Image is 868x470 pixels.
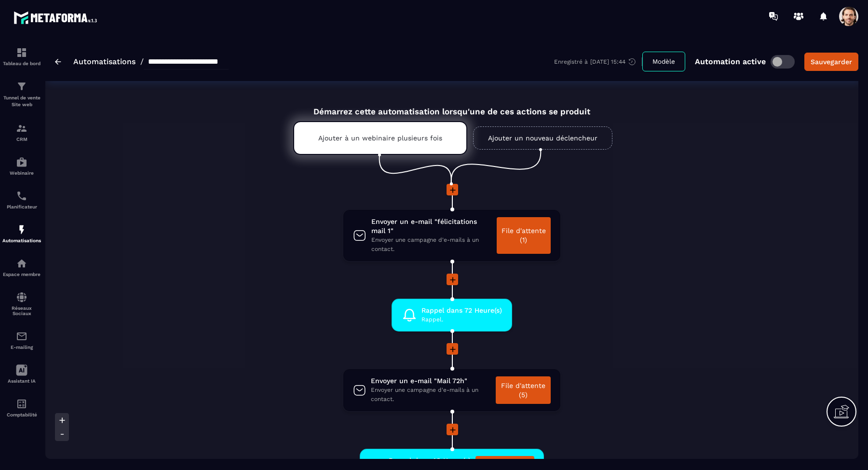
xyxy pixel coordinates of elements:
span: Envoyer un e-mail "Mail 72h" [371,376,491,386]
a: File d'attente (1) [497,217,551,254]
img: email [16,331,27,342]
a: formationformationCRM [2,115,41,149]
a: File d'attente (5) [496,376,551,404]
a: schedulerschedulerPlanificateur [2,183,41,217]
p: Planificateur [2,204,41,209]
a: automationsautomationsAutomatisations [2,217,41,250]
a: automationsautomationsEspace membre [2,250,41,284]
img: automations [16,156,27,168]
a: Automatisations [73,57,136,66]
button: Modèle [642,52,685,71]
p: Réseaux Sociaux [2,305,41,316]
span: Envoyer une campagne d'e-mails à un contact. [371,235,492,254]
p: Assistant IA [2,378,41,384]
p: Espace membre [2,272,41,277]
a: formationformationTunnel de vente Site web [2,73,41,115]
p: Tableau de bord [2,61,41,66]
p: CRM [2,137,41,142]
span: Rappel. [421,315,502,324]
img: social-network [16,291,27,303]
button: Sauvegarder [804,53,858,71]
img: formation [16,123,27,134]
div: Démarrez cette automatisation lorsqu'une de ces actions se produit [269,96,635,116]
p: Automatisations [2,238,41,243]
span: Rappel dans 48 Heure(s) [389,456,471,465]
img: formation [16,81,27,92]
p: Ajouter à un webinaire plusieurs fois [318,134,442,142]
span: Envoyer un e-mail "félicitations mail 1" [371,217,492,235]
span: / [140,57,144,66]
img: scheduler [16,190,27,202]
a: Ajouter un nouveau déclencheur [473,126,612,150]
p: Automation active [695,57,766,66]
span: Rappel dans 72 Heure(s) [421,306,502,315]
a: accountantaccountantComptabilité [2,391,41,425]
img: automations [16,258,27,269]
span: Envoyer une campagne d'e-mails à un contact. [371,386,491,404]
img: logo [14,9,100,27]
img: automations [16,224,27,235]
img: accountant [16,398,27,410]
a: formationformationTableau de bord [2,40,41,73]
p: Tunnel de vente Site web [2,95,41,108]
a: Assistant IA [2,357,41,391]
div: Enregistré à [554,57,642,66]
img: arrow [55,59,61,65]
p: [DATE] 15:44 [590,58,625,65]
a: emailemailE-mailing [2,323,41,357]
img: formation [16,47,27,58]
p: Comptabilité [2,412,41,417]
p: E-mailing [2,345,41,350]
p: Webinaire [2,170,41,176]
a: social-networksocial-networkRéseaux Sociaux [2,284,41,323]
a: automationsautomationsWebinaire [2,149,41,183]
div: Sauvegarder [811,57,852,67]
